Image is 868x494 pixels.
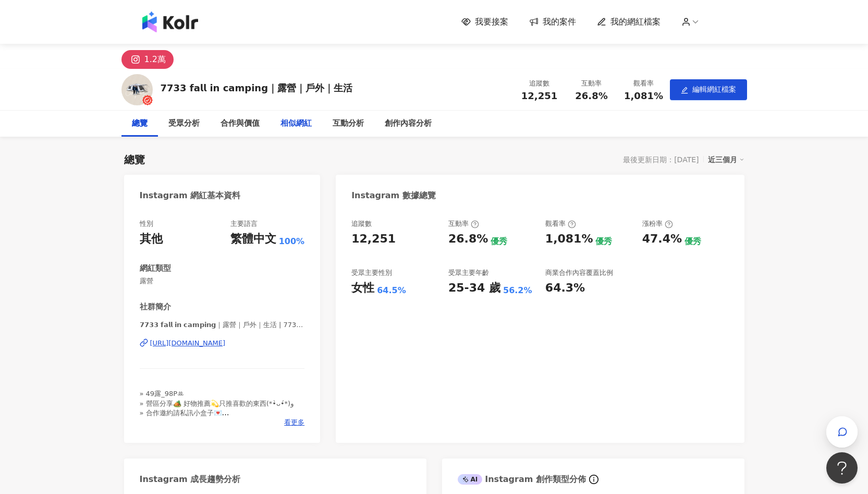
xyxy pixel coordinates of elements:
[458,474,483,485] div: AI
[448,268,489,278] div: 受眾主要年齡
[684,236,701,247] div: 優秀
[140,390,303,436] span: » 49露_98Pꔛ » 營區分享🏕️ 好物推薦💫只推喜歡的東西(*•̀ᴗ•́*)و » 合作邀約請私訊小盒子💌 ✨e-wagon電動拖車｜折扣碼EW7733現折$1000🚗連結請點下方⬇️
[448,280,500,296] div: 25-34 歲
[692,85,736,93] span: 編輯網紅檔案
[597,16,661,28] a: 我的網紅檔案
[279,236,304,247] span: 100%
[140,302,171,312] div: 社群簡介
[475,16,508,28] span: 我要接案
[575,91,607,101] span: 26.8%
[623,155,699,164] div: 最後更新日期：[DATE]
[458,474,586,485] div: Instagram 創作類型分佈
[503,285,532,296] div: 56.2%
[124,152,145,167] div: 總覽
[351,231,396,247] div: 12,251
[142,11,198,32] img: logo
[140,474,241,485] div: Instagram 成長趨勢分析
[826,452,858,484] iframe: Help Scout Beacon - Open
[624,78,664,89] div: 觀看率
[140,339,305,348] a: [URL][DOMAIN_NAME]
[448,219,479,228] div: 互動率
[610,16,661,28] span: 我的網紅檔案
[140,276,305,286] span: 露營
[150,339,226,348] div: [URL][DOMAIN_NAME]
[708,153,744,166] div: 近三個月
[572,78,612,89] div: 互動率
[132,117,148,130] div: 總覽
[624,91,663,101] span: 1,081%
[351,219,372,228] div: 追蹤數
[351,280,374,296] div: 女性
[520,78,559,89] div: 追蹤數
[121,74,153,105] img: KOL Avatar
[545,219,576,228] div: 觀看率
[333,117,364,130] div: 互動分析
[491,236,507,247] div: 優秀
[161,81,353,94] div: 𝟳𝟳𝟯𝟯 𝗳𝗮𝗹𝗹 𝗶𝗻 𝗰𝗮𝗺𝗽𝗶𝗻𝗴｜露營｜戶外｜生活
[140,231,163,247] div: 其他
[351,268,392,278] div: 受眾主要性別
[545,231,593,247] div: 1,081%
[284,418,304,427] span: 看更多
[545,280,585,296] div: 64.3%
[543,16,576,28] span: 我的案件
[595,236,612,247] div: 優秀
[140,190,241,201] div: Instagram 網紅基本資料
[670,79,747,100] button: edit編輯網紅檔案
[230,231,276,247] div: 繁體中文
[121,50,174,69] button: 1.2萬
[461,16,508,28] a: 我要接案
[140,320,305,330] span: 𝟳𝟳𝟯𝟯 𝗳𝗮𝗹𝗹 𝗶𝗻 𝗰𝗮𝗺𝗽𝗶𝗻𝗴｜露營｜戶外｜生活 | 7733_camping
[140,263,171,274] div: 網紅類型
[529,16,576,28] a: 我的案件
[588,473,600,486] span: info-circle
[144,52,166,67] div: 1.2萬
[280,117,312,130] div: 相似網紅
[140,219,153,228] div: 性別
[385,117,432,130] div: 創作內容分析
[521,90,557,101] span: 12,251
[642,231,682,247] div: 47.4%
[230,219,258,228] div: 主要語言
[448,231,488,247] div: 26.8%
[545,268,613,278] div: 商業合作內容覆蓋比例
[642,219,673,228] div: 漲粉率
[681,87,688,94] span: edit
[377,285,406,296] div: 64.5%
[351,190,436,201] div: Instagram 數據總覽
[168,117,200,130] div: 受眾分析
[221,117,260,130] div: 合作與價值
